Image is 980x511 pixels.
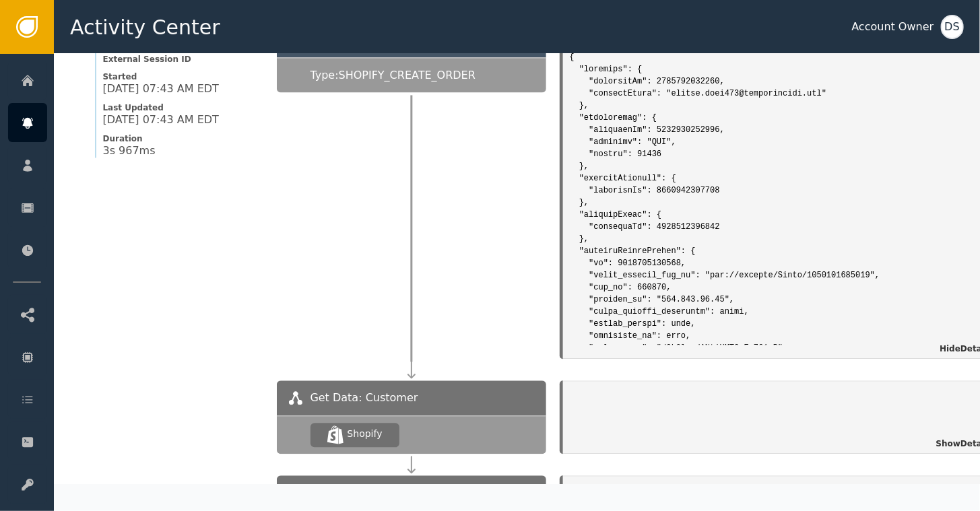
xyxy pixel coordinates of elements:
span: [DATE] 07:43 AM EDT [103,113,219,127]
span: [DATE] 07:43 AM EDT [103,82,219,96]
span: 3s 967ms [103,144,156,158]
span: Started [103,71,263,82]
div: Shopify [348,427,383,441]
span: Type: SHOPIFY_CREATE_ORDER [311,67,476,83]
div: Account Owner [852,19,934,35]
span: Last Updated [103,102,263,113]
span: External Session ID [103,54,263,65]
span: Activity Center [70,12,220,42]
span: Get Data: Customer [311,390,418,406]
span: Duration [103,133,263,144]
button: DS [941,15,964,39]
